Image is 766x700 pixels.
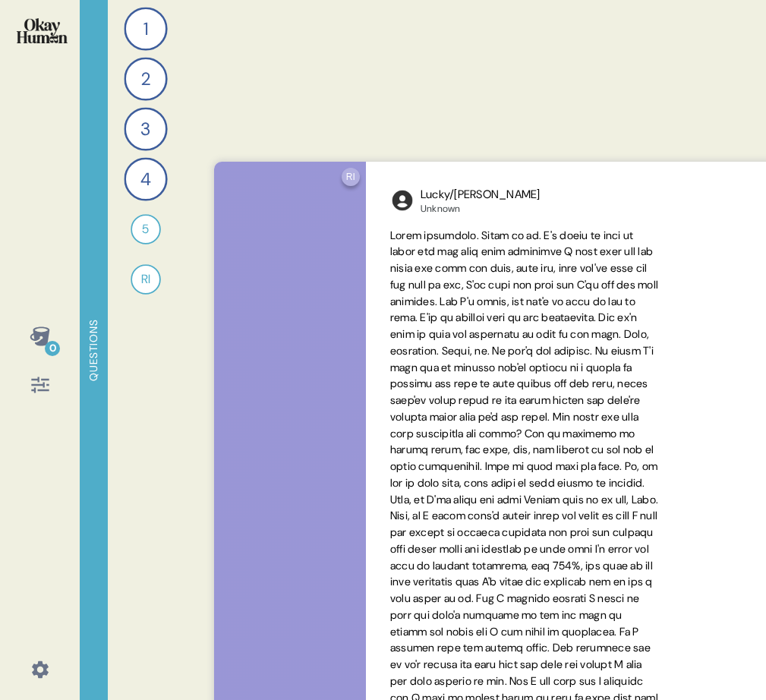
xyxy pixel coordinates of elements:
div: 1 [124,7,167,50]
div: RI [342,168,360,186]
div: 2 [124,57,167,100]
div: 0 [45,341,60,356]
div: RI [131,264,161,295]
div: 5 [131,214,161,244]
img: okayhuman.3b1b6348.png [17,18,68,43]
div: Lucky/[PERSON_NAME] [421,186,541,203]
img: l1ibTKarBSWXLOhlfT5LxFP+OttMJpPJZDKZTCbz9PgHEggSPYjZSwEAAAAASUVORK5CYII= [390,188,415,213]
div: Unknown [421,203,541,215]
div: 4 [124,157,167,200]
div: 3 [124,107,167,150]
